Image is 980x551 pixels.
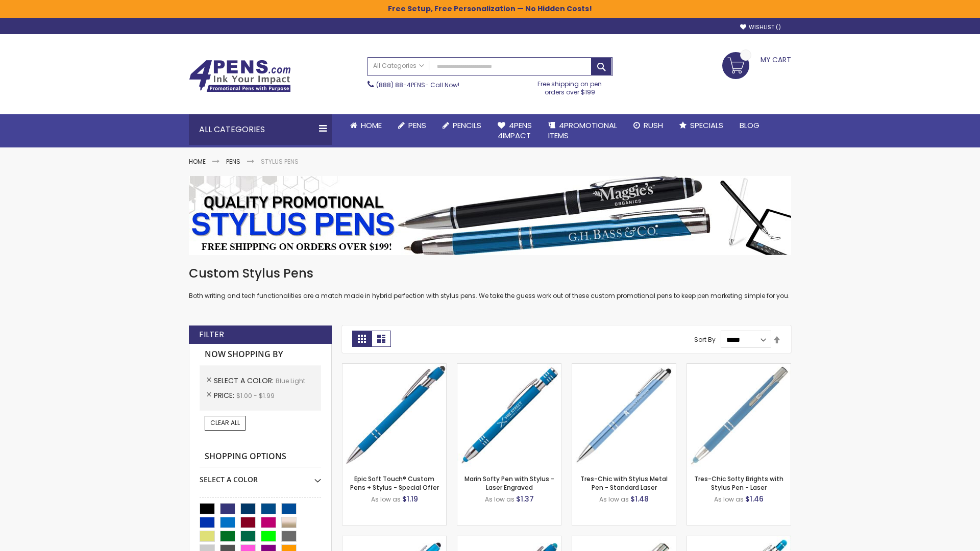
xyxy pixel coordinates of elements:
a: Marin Softy Pen with Stylus - Laser Engraved [464,474,554,491]
a: Marin Softy Pen with Stylus - Laser Engraved-Blue - Light [457,363,561,372]
a: Pens [226,157,240,166]
img: Marin Softy Pen with Stylus - Laser Engraved-Blue - Light [457,364,561,467]
strong: Grid [352,331,372,347]
a: Wishlist [740,23,781,31]
img: 4P-MS8B-Blue - Light [342,364,446,467]
a: Tres-Chic with Stylus Metal Pen - Standard Laser-Blue - Light [572,363,676,372]
span: Pens [408,120,426,131]
a: Tres-Chic with Stylus Metal Pen - Standard Laser [580,474,668,491]
a: Ellipse Stylus Pen - Standard Laser-Blue - Light [342,536,446,544]
span: Price [214,390,236,400]
strong: Filter [199,329,224,340]
a: Rush [625,114,671,137]
a: Pens [390,114,434,137]
span: All Categories [373,62,424,70]
span: As low as [371,495,401,504]
div: Free shipping on pen orders over $199 [527,76,613,96]
span: $1.48 [630,494,649,504]
a: Clear All [205,416,246,430]
a: Blog [731,114,768,137]
span: - Call Now! [376,81,459,89]
a: Phoenix Softy Brights with Stylus Pen - Laser-Blue - Light [687,536,791,544]
img: Stylus Pens [189,176,791,255]
span: As low as [485,495,514,504]
a: 4P-MS8B-Blue - Light [342,363,446,372]
a: All Categories [368,58,429,74]
span: $1.19 [402,494,418,504]
strong: Stylus Pens [261,157,299,166]
a: Tres-Chic Softy Brights with Stylus Pen - Laser-Blue - Light [687,363,791,372]
h1: Custom Stylus Pens [189,265,791,282]
span: Home [361,120,382,131]
div: Both writing and tech functionalities are a match made in hybrid perfection with stylus pens. We ... [189,265,791,300]
span: Rush [644,120,663,131]
span: Clear All [210,418,240,427]
label: Sort By [694,335,716,344]
span: Blog [740,120,759,131]
img: Tres-Chic Softy Brights with Stylus Pen - Laser-Blue - Light [687,364,791,467]
div: All Categories [189,114,332,145]
div: Select A Color [200,467,321,485]
img: Tres-Chic with Stylus Metal Pen - Standard Laser-Blue - Light [572,364,676,467]
a: Ellipse Softy Brights with Stylus Pen - Laser-Blue - Light [457,536,561,544]
span: Specials [690,120,723,131]
a: Tres-Chic Softy Brights with Stylus Pen - Laser [694,474,783,491]
span: 4Pens 4impact [498,120,532,141]
a: Tres-Chic Touch Pen - Standard Laser-Blue - Light [572,536,676,544]
span: $1.46 [745,494,764,504]
span: As low as [714,495,744,504]
a: (888) 88-4PENS [376,81,425,89]
span: $1.00 - $1.99 [236,391,275,400]
a: Specials [671,114,731,137]
a: Pencils [434,114,489,137]
a: Home [189,157,206,166]
strong: Shopping Options [200,446,321,468]
span: Pencils [453,120,481,131]
img: 4Pens Custom Pens and Promotional Products [189,60,291,92]
a: 4Pens4impact [489,114,540,147]
strong: Now Shopping by [200,344,321,365]
span: $1.37 [516,494,534,504]
a: Home [342,114,390,137]
span: 4PROMOTIONAL ITEMS [548,120,617,141]
a: 4PROMOTIONALITEMS [540,114,625,147]
span: Select A Color [214,375,276,386]
span: As low as [599,495,629,504]
a: Epic Soft Touch® Custom Pens + Stylus - Special Offer [350,474,439,491]
span: Blue Light [276,377,305,385]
